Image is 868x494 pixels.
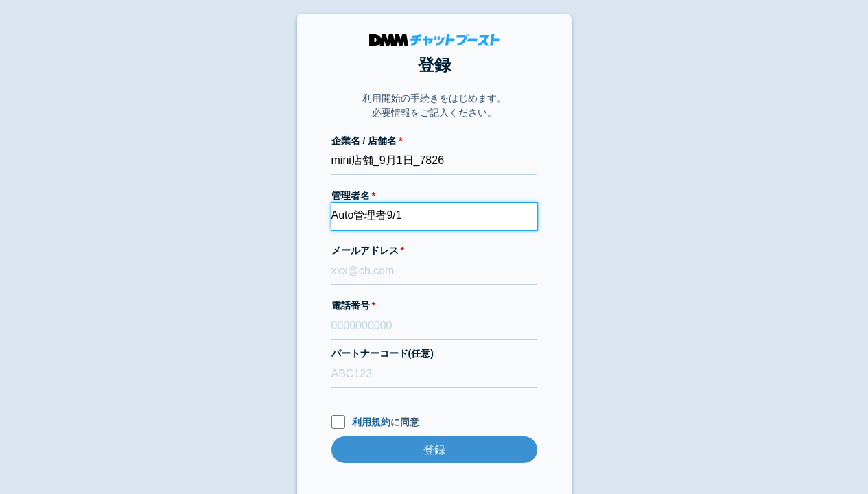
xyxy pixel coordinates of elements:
h1: 登録 [331,53,537,78]
input: 登録 [331,436,537,463]
a: 利用規約 [352,416,390,427]
input: 株式会社チャットブースト [331,148,537,175]
img: DMMチャットブースト [369,34,500,46]
label: に同意 [331,415,537,430]
input: ABC123 [331,361,537,388]
input: xxx@cb.com [331,258,537,285]
input: 0000000000 [331,313,537,340]
label: メールアドレス [331,244,537,258]
input: 利用規約に同意 [331,415,345,429]
label: 管理者名 [331,189,537,203]
input: 会話 太郎 [331,203,537,230]
p: 利用開始の手続きをはじめます。 必要情報をご記入ください。 [362,91,506,120]
label: 企業名 / 店舗名 [331,134,537,148]
label: 電話番号 [331,298,537,313]
label: パートナーコード(任意) [331,346,537,361]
